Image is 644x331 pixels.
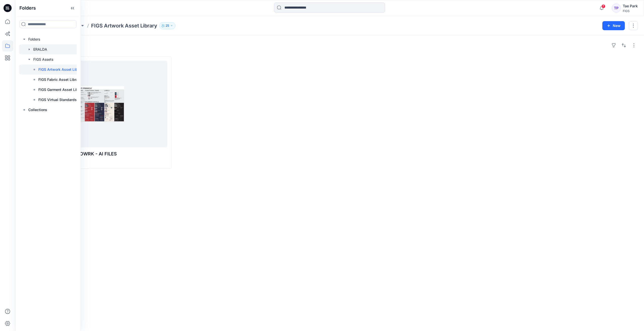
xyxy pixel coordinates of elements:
[601,4,605,8] span: 7
[25,61,167,147] a: Q1 2026 TEAM USA ARTOWRK - AI FILES
[602,21,625,30] button: New
[612,4,621,13] div: TP
[623,3,638,9] div: Tae Park
[38,77,82,83] p: FIGS Fabric Asset Library
[38,97,77,103] p: FIGS Virtual Standards
[166,23,169,28] p: 25
[38,87,85,93] p: FIGS Garment Asset Library
[623,9,638,13] div: FIGS
[28,107,47,113] p: Collections
[91,22,157,29] p: FIGS Artwork Asset Library
[38,67,84,73] p: FIGS Artwork Asset Library
[159,22,175,29] button: 25
[25,150,167,157] p: Q1 2026 TEAM USA ARTOWRK - AI FILES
